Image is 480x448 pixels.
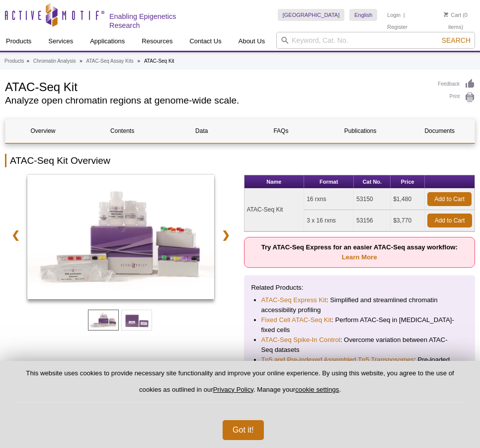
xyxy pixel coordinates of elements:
li: : Simplified and streamlined chromatin accessibility profiling [261,295,458,315]
h2: ATAC-Seq Kit Overview [5,154,475,167]
a: Learn More [342,253,377,261]
img: ATAC-Seq Kit [27,175,214,299]
a: Print [438,92,475,103]
li: » [138,58,141,64]
button: Got it! [223,420,264,440]
button: Search [439,36,474,45]
strong: Try ATAC-Seq Express for an easier ATAC-Seq assay workflow: [261,243,458,261]
a: Products [4,57,24,66]
button: cookie settings [295,386,339,393]
th: Name [244,175,305,189]
li: » [26,58,29,64]
a: Resources [136,32,178,51]
a: Contents [85,119,160,143]
a: Register [387,23,407,30]
a: Cart [444,11,461,18]
li: (0 items) [436,9,475,33]
span: Search [442,36,471,44]
a: Applications [84,32,131,51]
a: Services [42,32,79,51]
th: Format [304,175,354,189]
a: ATAC-Seq Assay Kits [86,57,134,66]
a: Contact Us [183,32,227,51]
li: » [80,58,82,64]
a: Overview [5,119,80,143]
a: Fixed Cell ATAC-Seq Kit [261,315,332,325]
a: FAQs [243,119,319,143]
a: Add to Cart [427,214,472,227]
td: 16 rxns [304,189,354,210]
p: This website uses cookies to provide necessary site functionality and improve your online experie... [16,369,464,402]
a: Feedback [438,79,475,90]
a: [GEOGRAPHIC_DATA] [278,9,345,21]
h2: Analyze open chromatin regions at genome-wide scale. [5,96,428,105]
a: Privacy Policy [213,386,253,393]
li: : Pre-loaded ready-to-use transposomes for up to 96 ATAC-Seq reactions and recombinant Tn5 transp... [261,355,458,385]
td: $1,480 [391,189,425,210]
td: 53156 [354,210,391,231]
p: Related Products: [251,283,468,293]
a: Publications [323,119,398,143]
a: Documents [402,119,477,143]
img: Your Cart [444,12,448,17]
a: Add to Cart [427,192,472,206]
li: ATAC-Seq Kit [144,58,174,64]
a: ATAC-Seq Express Kit [261,295,326,305]
td: 3 x 16 rxns [304,210,354,231]
a: Data [164,119,239,143]
a: Chromatin Analysis [33,57,76,66]
a: About Us [233,32,271,51]
a: ❯ [215,224,237,246]
li: : Overcome variation between ATAC-Seq datasets [261,335,458,355]
a: ❮ [5,224,26,246]
h2: Enabling Epigenetics Research [109,12,206,30]
h1: ATAC-Seq Kit [5,79,428,94]
a: ATAC-Seq Spike-In Control [261,335,340,345]
a: Tn5 and Pre-indexed Assembled Tn5 Transposomes [261,355,414,365]
li: : Perform ATAC-Seq in [MEDICAL_DATA]-fixed cells [261,315,458,335]
td: 53150 [354,189,391,210]
a: Login [387,11,400,18]
input: Keyword, Cat. No. [276,32,475,49]
a: ATAC-Seq Kit [27,175,214,302]
td: $3,770 [391,210,425,231]
th: Cat No. [354,175,391,189]
a: English [349,9,377,21]
li: | [403,9,405,21]
th: Price [391,175,425,189]
td: ATAC-Seq Kit [244,189,305,231]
